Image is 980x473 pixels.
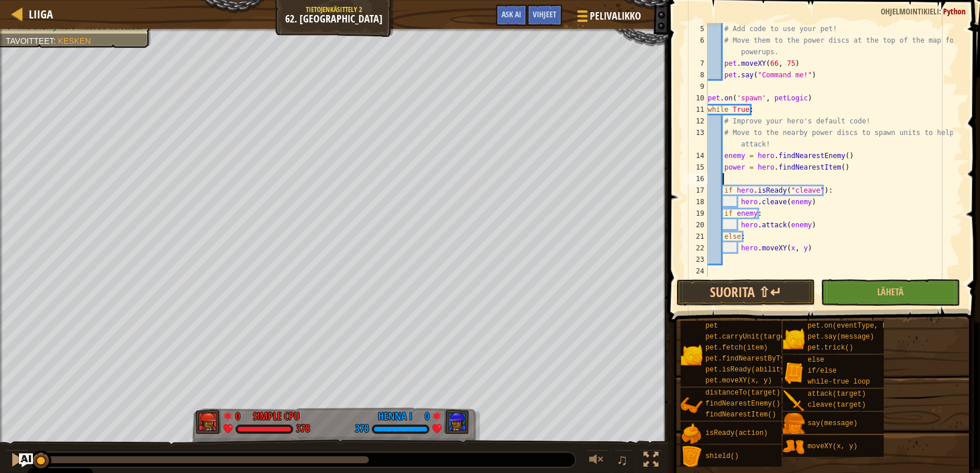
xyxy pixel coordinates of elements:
div: 378 [296,424,310,434]
span: cleave(target) [807,401,866,409]
div: 0 [235,409,247,419]
span: : [54,36,58,46]
span: pet.isReady(ability) [705,366,788,374]
img: portrait.png [783,390,805,412]
button: Toggle fullscreen [639,449,663,473]
span: Ask AI [502,9,521,20]
div: 13 [684,127,708,150]
button: ♫ [614,449,634,473]
img: portrait.png [680,423,702,445]
img: portrait.png [783,436,805,458]
button: Ask AI [19,453,33,467]
div: 11 [684,104,708,115]
img: portrait.png [783,413,805,435]
span: while-true loop [807,378,870,386]
span: pet [705,322,718,330]
div: 19 [684,208,708,219]
img: thang_avatar_frame.png [196,410,221,434]
div: 12 [684,115,708,127]
img: thang_avatar_frame.png [444,410,469,434]
span: pet.say(message) [807,333,874,341]
div: 17 [684,185,708,196]
span: Python [943,6,966,17]
button: Ask AI [496,5,527,26]
div: 9 [684,81,708,92]
span: Vihjeet [533,9,556,20]
span: moveXY(x, y) [807,442,857,451]
span: if/else [807,367,836,375]
span: Kesken [58,36,91,46]
span: findNearestItem() [705,411,776,419]
span: Liiga [29,6,53,22]
span: pet.trick() [807,344,853,352]
div: Simple CPU [253,409,300,424]
img: portrait.png [783,362,805,384]
span: Ohjelmointikieli [881,6,939,17]
div: 7 [684,58,708,69]
img: portrait.png [680,446,702,468]
img: portrait.png [680,344,702,366]
span: : [939,6,943,17]
span: say(message) [807,419,857,427]
div: 20 [684,219,708,231]
span: Tavoitteet [6,36,54,46]
div: 6 [684,35,708,58]
span: pet.findNearestByType(type) [705,355,817,363]
div: 24 [684,265,708,277]
span: distanceTo(target) [705,389,780,397]
div: 10 [684,92,708,104]
a: Liiga [23,6,53,22]
span: shield() [705,452,739,460]
div: 23 [684,254,708,265]
div: 18 [684,196,708,208]
img: portrait.png [783,328,805,350]
span: isReady(action) [705,429,768,437]
div: 378 [355,424,369,434]
button: Aänenvoimakkuus [585,449,608,473]
div: Henna I [378,409,412,424]
span: pet.moveXY(x, y) [705,377,772,385]
div: 22 [684,242,708,254]
span: else [807,356,824,364]
span: pet.on(eventType, handler) [807,322,915,330]
span: attack(target) [807,390,866,398]
button: Pelivalikko [568,5,648,32]
button: Ctrl + P: Pause [6,449,29,473]
img: portrait.png [680,395,702,416]
button: Lähetä [821,279,959,306]
div: 15 [684,162,708,173]
span: pet.carryUnit(target, x, y) [705,333,817,341]
span: Pelivalikko [590,9,641,24]
div: 0 [418,409,429,419]
button: Suorita ⇧↵ [676,279,815,306]
div: 8 [684,69,708,81]
span: ♫ [616,451,628,468]
div: 21 [684,231,708,242]
span: pet.fetch(item) [705,344,768,352]
div: 14 [684,150,708,162]
div: 5 [684,23,708,35]
span: Lähetä [877,286,903,298]
span: findNearestEnemy() [705,400,780,408]
div: 16 [684,173,708,185]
